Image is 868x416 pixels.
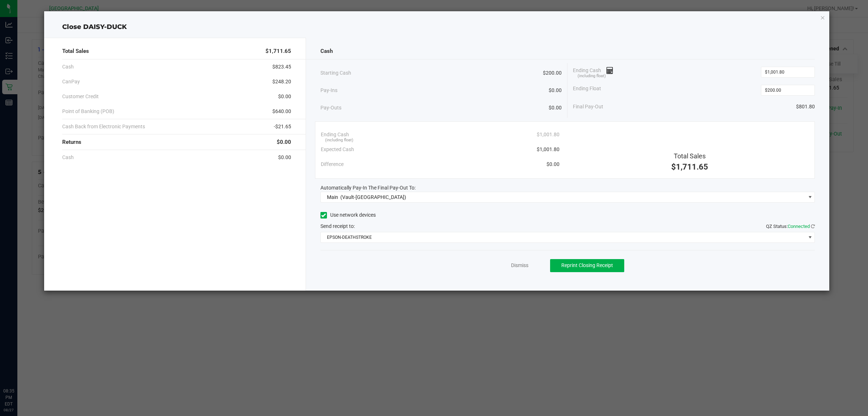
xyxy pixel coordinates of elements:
span: Ending Cash [573,67,613,78]
a: Dismiss [511,262,528,269]
button: Reprint Closing Receipt [550,259,624,272]
span: $0.00 [278,154,291,161]
span: Connected [788,224,810,229]
span: Starting Cash [320,69,351,77]
span: EPSON-DEATHSTROKE [321,232,806,242]
span: $0.00 [277,138,291,146]
iframe: Resource center [7,358,29,380]
div: Returns [62,134,291,150]
span: (Vault-[GEOGRAPHIC_DATA]) [340,194,406,200]
span: Send receipt to: [320,223,355,229]
span: Automatically Pay-In The Final Pay-Out To: [320,185,416,191]
span: Pay-Outs [320,104,341,112]
span: $1,001.80 [537,146,559,153]
span: Expected Cash [321,146,354,153]
label: Use network devices [320,211,376,219]
span: $1,711.65 [265,47,291,55]
span: $801.80 [796,103,815,111]
span: $1,711.65 [671,162,708,171]
span: Final Pay-Out [573,103,603,111]
span: Cash [62,63,74,71]
span: (including float) [578,73,606,79]
span: Ending Float [573,85,601,96]
span: Total Sales [674,152,706,160]
span: CanPay [62,78,80,86]
span: Cash [320,47,333,55]
span: (including float) [325,137,353,143]
span: Difference [321,161,344,168]
span: Ending Cash [321,131,349,138]
span: Reprint Closing Receipt [561,262,613,268]
span: QZ Status: [766,224,815,229]
span: $0.00 [546,161,559,168]
span: Pay-Ins [320,87,337,94]
span: $640.00 [272,108,291,115]
span: $0.00 [549,87,562,94]
span: $200.00 [543,69,562,77]
span: $1,001.80 [537,131,559,138]
span: $248.20 [272,78,291,86]
div: Close DAISY-DUCK [44,22,830,32]
span: Total Sales [62,47,89,55]
span: $0.00 [278,93,291,100]
span: Cash Back from Electronic Payments [62,123,145,130]
span: -$21.65 [274,123,291,130]
span: $823.45 [272,63,291,71]
span: Main [327,194,338,200]
span: Customer Credit [62,93,99,100]
span: $0.00 [549,104,562,112]
span: Cash [62,154,74,161]
span: Point of Banking (POB) [62,108,114,115]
